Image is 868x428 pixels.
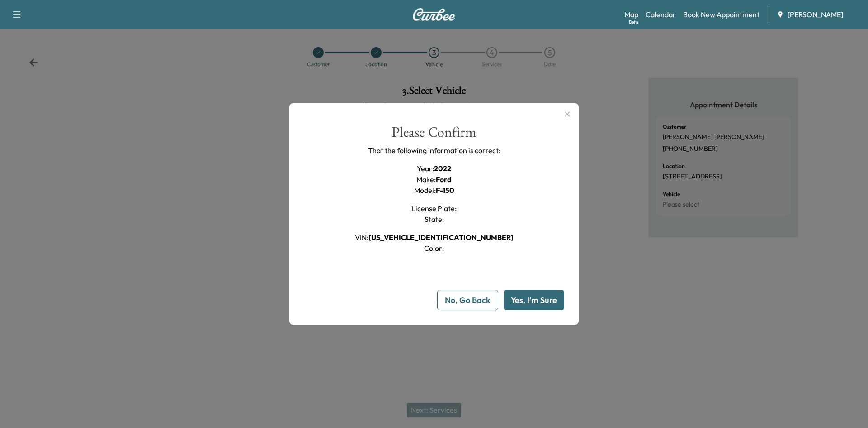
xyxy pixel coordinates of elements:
button: Yes, I'm Sure [504,290,564,310]
span: [US_VEHICLE_IDENTIFICATION_NUMBER] [368,233,514,242]
h1: Make : [416,174,452,185]
div: Beta [629,19,638,25]
h1: Color : [424,243,444,254]
h1: License Plate : [411,203,457,214]
a: MapBeta [624,9,638,20]
div: Please Confirm [392,125,476,145]
h1: State : [425,214,444,225]
span: F-150 [436,186,454,195]
a: Calendar [646,9,676,20]
span: Ford [436,175,452,184]
span: 2022 [434,164,451,173]
span: [PERSON_NAME] [788,9,843,20]
h1: Year : [417,163,451,174]
button: No, Go Back [437,290,498,310]
p: That the following information is correct: [368,145,500,156]
img: Curbee Logo [412,8,456,21]
h1: Model : [414,185,454,196]
h1: VIN : [355,232,514,243]
a: Book New Appointment [683,9,759,20]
